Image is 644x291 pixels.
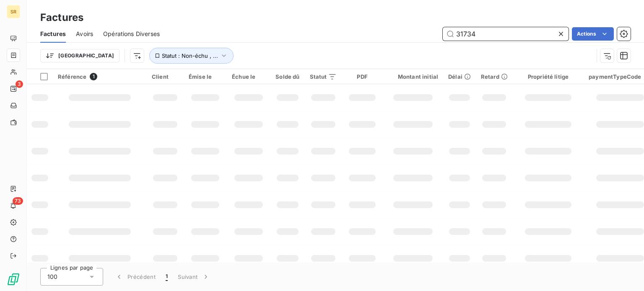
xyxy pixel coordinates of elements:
div: Montant initial [388,73,438,80]
h3: Factures [40,10,83,25]
span: Statut : Non-échu , ... [162,52,218,59]
div: Échue le [232,73,265,80]
span: Référence [58,73,86,80]
div: Délai [448,73,471,80]
img: Logo LeanPay [7,273,20,286]
div: SR [7,5,20,18]
button: Actions [572,27,614,41]
button: 1 [161,268,173,286]
div: Retard [481,73,508,80]
span: 100 [47,273,57,281]
span: 3 [16,80,23,88]
input: Rechercher [443,27,569,41]
div: PDF [347,73,377,80]
div: Émise le [189,73,222,80]
button: Suivant [173,268,215,286]
div: Propriété litige [518,73,579,80]
div: Client [152,73,179,80]
button: Précédent [110,268,161,286]
button: Statut : Non-échu , ... [149,48,234,64]
iframe: Intercom live chat [615,263,636,283]
button: [GEOGRAPHIC_DATA] [40,49,119,62]
span: Factures [40,30,66,38]
span: Opérations Diverses [103,30,160,38]
div: Statut [310,73,337,80]
div: Solde dû [275,73,299,80]
span: Avoirs [76,30,93,38]
span: 1 [166,273,168,281]
span: 73 [13,197,23,205]
span: 1 [90,73,97,80]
